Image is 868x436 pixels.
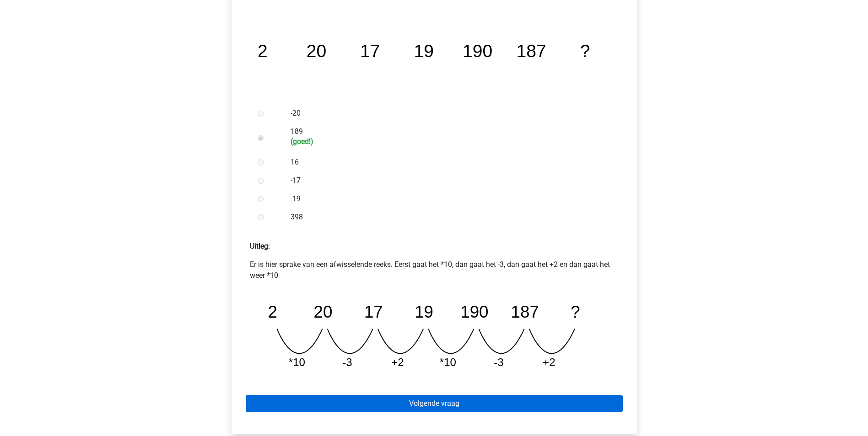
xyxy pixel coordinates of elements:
[291,212,607,223] label: 398
[415,303,434,321] tspan: 19
[571,303,581,321] tspan: ?
[291,126,607,146] label: 189
[461,303,489,321] tspan: 190
[250,242,270,250] strong: Uitleg:
[246,395,623,412] a: Volgende vraag
[250,259,619,281] p: Er is hier sprake van een afwisselende reeks. Eerst gaat het *10, dan gaat het -3, dan gaat het +...
[580,41,590,61] tspan: ?
[391,356,404,368] tspan: +2
[268,303,277,321] tspan: 2
[414,41,434,61] tspan: 19
[291,108,607,119] label: -20
[463,41,492,61] tspan: 190
[364,303,383,321] tspan: 17
[291,175,607,186] label: -17
[313,303,332,321] tspan: 20
[291,137,607,146] h6: (goed!)
[306,41,326,61] tspan: 20
[291,193,607,204] label: -19
[543,356,556,368] tspan: +2
[360,41,380,61] tspan: 17
[494,356,504,368] tspan: -3
[516,41,546,61] tspan: 187
[258,41,268,61] tspan: 2
[511,303,539,321] tspan: 187
[342,356,352,368] tspan: -3
[291,157,607,168] label: 16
